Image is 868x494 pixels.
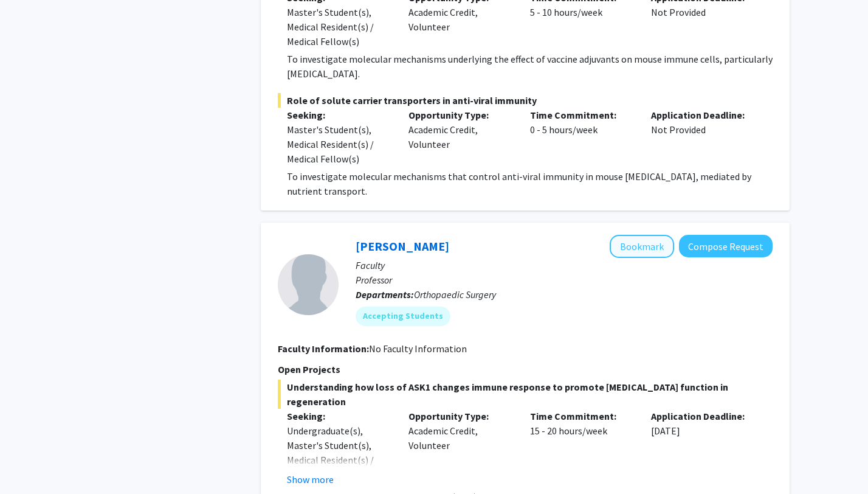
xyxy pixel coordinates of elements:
[356,258,773,273] p: Faculty
[679,235,773,257] button: Compose Request to Theresa Freeman
[287,472,334,487] button: Show more
[408,108,512,122] p: Opportunity Type:
[287,409,390,423] p: Seeking:
[287,423,390,482] div: Undergraduate(s), Master's Student(s), Medical Resident(s) / Medical Fellow(s)
[530,108,633,122] p: Time Commitment:
[651,409,754,423] p: Application Deadline:
[369,343,467,355] span: No Faculty Information
[530,409,633,423] p: Time Commitment:
[356,238,449,254] a: [PERSON_NAME]
[642,409,763,487] div: [DATE]
[356,288,414,301] b: Departments:
[399,108,521,166] div: Academic Credit, Volunteer
[287,5,390,49] div: Master's Student(s), Medical Resident(s) / Medical Fellow(s)
[651,108,754,122] p: Application Deadline:
[278,343,369,355] b: Faculty Information:
[610,235,674,258] button: Add Theresa Freeman to Bookmarks
[287,108,390,122] p: Seeking:
[642,108,763,166] div: Not Provided
[9,439,52,485] iframe: Chat
[521,108,642,166] div: 0 - 5 hours/week
[356,273,773,287] p: Professor
[278,93,773,108] span: Role of solute carrier transporters in anti-viral immunity
[399,409,521,487] div: Academic Credit, Volunteer
[414,288,496,301] span: Orthopaedic Surgery
[356,307,450,326] mat-chip: Accepting Students
[287,52,773,81] p: To investigate molecular mechanisms underlying the effect of vaccine adjuvants on mouse immune ce...
[287,122,390,166] div: Master's Student(s), Medical Resident(s) / Medical Fellow(s)
[278,380,773,409] span: Understanding how loss of ASK1 changes immune response to promote [MEDICAL_DATA] function in rege...
[278,362,773,377] p: Open Projects
[521,409,642,487] div: 15 - 20 hours/week
[287,169,773,198] p: To investigate molecular mechanisms that control anti-viral immunity in mouse [MEDICAL_DATA], med...
[408,409,512,423] p: Opportunity Type:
